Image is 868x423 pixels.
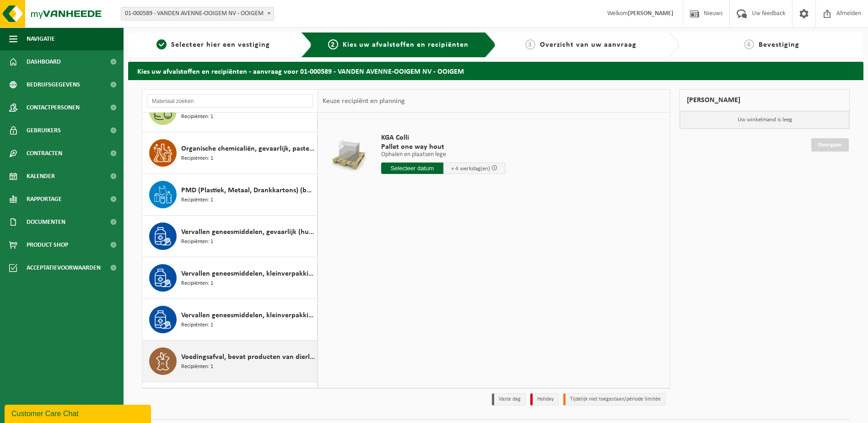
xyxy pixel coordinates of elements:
[171,41,270,49] span: Selecteer hier een vestiging
[563,393,666,406] li: Tijdelijk niet toegestaan/période limitée
[181,154,213,163] span: Recipiënten: 1
[27,188,62,211] span: Rapportage
[181,238,213,246] span: Recipiënten: 1
[27,142,62,165] span: Contracten
[181,268,315,279] span: Vervallen geneesmiddelen, kleinverpakking, niet gevaarlijk (huishoudelijk)
[628,10,674,17] strong: [PERSON_NAME]
[540,41,636,49] span: Overzicht van uw aanvraag
[343,41,469,49] span: Kies uw afvalstoffen en recipiënten
[133,39,294,50] a: 1Selecteer hier een vestiging
[128,62,863,80] h2: Kies uw afvalstoffen en recipiënten - aanvraag voor 01-000589 - VANDEN AVENNE-OOIGEM NV - OOIGEM
[181,185,315,196] span: PMD (Plastiek, Metaal, Drankkartons) (bedrijven)
[181,363,213,371] span: Recipiënten: 1
[142,216,318,257] button: Vervallen geneesmiddelen, gevaarlijk (huishoudelijk) Recipiënten: 1
[27,27,55,50] span: Navigatie
[142,299,318,341] button: Vervallen geneesmiddelen, kleinverpakking, niet gevaarlijk (industrieel) Recipiënten: 1
[27,50,61,73] span: Dashboard
[27,256,101,279] span: Acceptatievoorwaarden
[525,39,535,49] span: 3
[181,279,213,288] span: Recipiënten: 1
[181,113,213,121] span: Recipiënten: 1
[142,174,318,216] button: PMD (Plastiek, Metaal, Drankkartons) (bedrijven) Recipiënten: 1
[318,90,410,113] div: Keuze recipiënt en planning
[680,111,849,129] p: Uw winkelmand is leeg
[679,89,850,111] div: [PERSON_NAME]
[27,119,61,142] span: Gebruikers
[181,196,213,205] span: Recipiënten: 1
[27,233,68,256] span: Product Shop
[156,39,167,49] span: 1
[121,7,274,20] span: 01-000589 - VANDEN AVENNE-OOIGEM NV - OOIGEM
[142,257,318,299] button: Vervallen geneesmiddelen, kleinverpakking, niet gevaarlijk (huishoudelijk) Recipiënten: 1
[811,138,849,152] a: Doorgaan
[451,166,490,172] span: + 4 werkdag(en)
[381,163,443,174] input: Selecteer datum
[328,39,338,49] span: 2
[142,341,318,382] button: Voedingsafval, bevat producten van dierlijke oorsprong, onverpakt, categorie 3 Recipiënten: 1
[27,96,80,119] span: Contactpersonen
[381,152,506,158] p: Ophalen en plaatsen lege
[5,403,153,423] iframe: chat widget
[381,142,506,152] span: Pallet one way hout
[147,94,313,108] input: Materiaal zoeken
[181,352,315,363] span: Voedingsafval, bevat producten van dierlijke oorsprong, onverpakt, categorie 3
[142,132,318,174] button: Organische chemicaliën, gevaarlijk, pasteus Recipiënten: 1
[381,133,506,142] span: KGA Colli
[181,143,315,154] span: Organische chemicaliën, gevaarlijk, pasteus
[181,227,315,238] span: Vervallen geneesmiddelen, gevaarlijk (huishoudelijk)
[27,73,80,96] span: Bedrijfsgegevens
[27,211,65,233] span: Documenten
[181,310,315,321] span: Vervallen geneesmiddelen, kleinverpakking, niet gevaarlijk (industrieel)
[530,393,559,406] li: Holiday
[492,393,526,406] li: Vaste dag
[744,39,754,49] span: 4
[759,41,799,49] span: Bevestiging
[27,165,55,188] span: Kalender
[121,7,274,21] span: 01-000589 - VANDEN AVENNE-OOIGEM NV - OOIGEM
[181,321,213,330] span: Recipiënten: 1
